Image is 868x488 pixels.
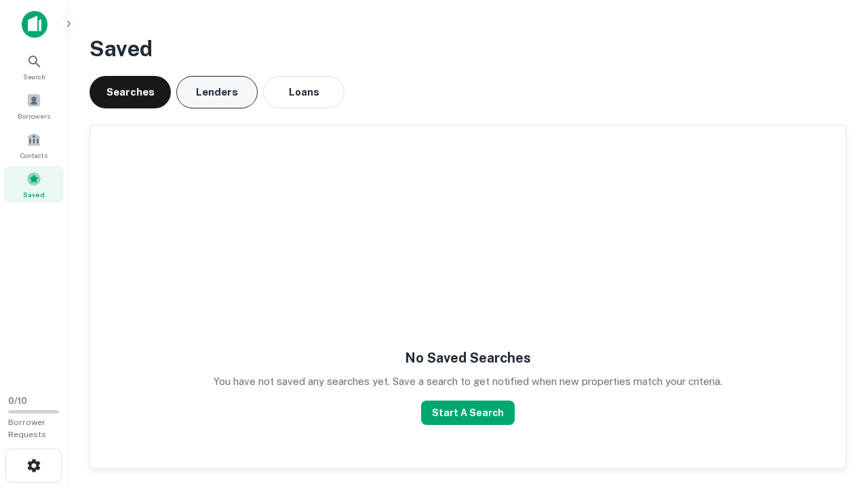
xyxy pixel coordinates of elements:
[176,76,258,108] button: Lenders
[90,33,846,65] h3: Saved
[263,76,344,108] button: Loans
[23,189,45,200] span: Saved
[405,348,531,368] h5: No Saved Searches
[8,396,27,406] span: 0 / 10
[800,380,868,445] iframe: Chat Widget
[8,418,46,439] span: Borrower Requests
[18,110,50,121] span: Borrowers
[4,166,64,203] a: Saved
[20,150,47,161] span: Contacts
[421,401,515,425] button: Start A Search
[214,373,722,390] p: You have not saved any searches yet. Save a search to get notified when new properties match your...
[22,11,47,38] img: capitalize-icon.png
[4,87,64,124] a: Borrowers
[4,127,64,163] a: Contacts
[4,48,64,85] a: Search
[23,71,45,82] span: Search
[90,76,171,108] button: Searches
